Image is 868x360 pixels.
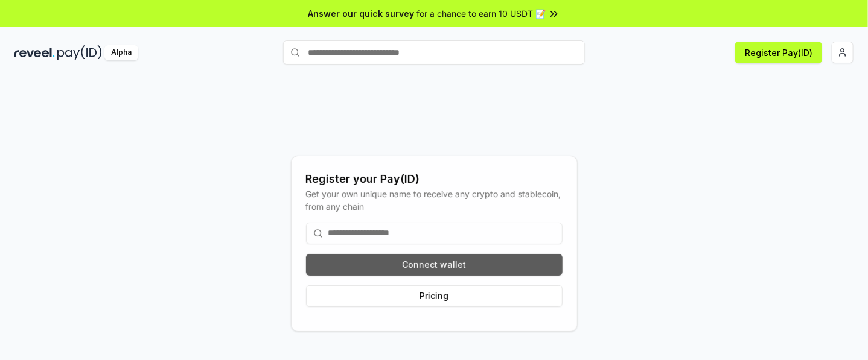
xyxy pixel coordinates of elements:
[735,42,822,63] button: Register Pay(ID)
[308,7,414,20] span: Answer our quick survey
[306,285,563,307] button: Pricing
[306,171,563,188] div: Register your Pay(ID)
[306,188,563,213] div: Get your own unique name to receive any crypto and stablecoin, from any chain
[14,45,55,60] img: reveel_dark
[57,45,102,60] img: pay_id
[416,7,546,20] span: for a chance to earn 10 USDT 📝
[306,254,563,276] button: Connect wallet
[104,45,138,60] div: Alpha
